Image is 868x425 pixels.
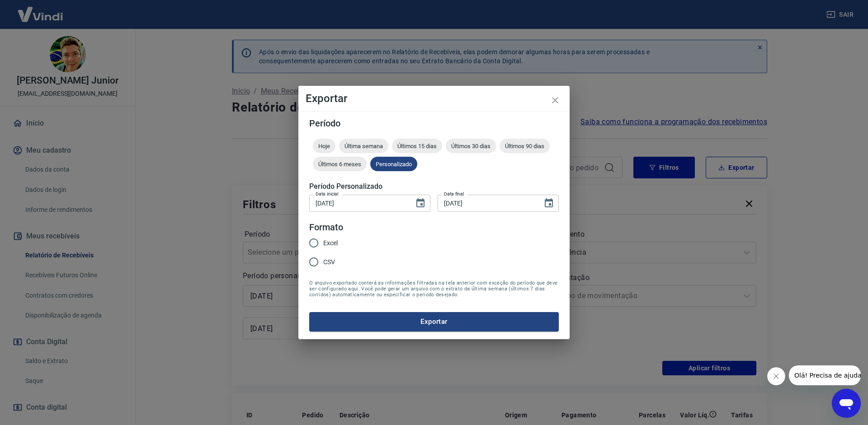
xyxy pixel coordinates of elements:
div: Últimos 30 dias [446,139,496,153]
div: Personalizado [370,157,417,171]
span: Última semana [339,143,388,149]
span: Últimos 30 dias [446,143,496,149]
div: Últimos 15 dias [392,139,442,153]
h4: Exportar [306,93,562,104]
span: O arquivo exportado conterá as informações filtradas na tela anterior com exceção do período que ... [309,280,559,298]
iframe: Mensagem da empresa [789,365,861,385]
span: Últimos 6 meses [313,161,367,168]
legend: Formato [309,221,343,234]
span: Excel [323,238,338,248]
h5: Período Personalizado [309,182,559,191]
input: DD/MM/YYYY [438,195,536,211]
label: Data inicial [316,191,339,197]
iframe: Botão para abrir a janela de mensagens [832,389,861,418]
div: Última semana [339,139,388,153]
input: DD/MM/YYYY [309,195,408,211]
span: Olá! Precisa de ajuda? [5,6,76,14]
iframe: Fechar mensagem [767,367,785,385]
span: Hoje [313,143,335,149]
div: Hoje [313,139,335,153]
h5: Período [309,119,559,128]
label: Data final [444,191,464,197]
div: Últimos 90 dias [500,139,550,153]
span: CSV [323,257,335,267]
button: Exportar [309,312,559,331]
button: Choose date, selected date is 22 de ago de 2025 [540,194,558,212]
span: Personalizado [370,161,417,168]
span: Últimos 90 dias [500,143,550,149]
button: close [544,89,566,111]
div: Últimos 6 meses [313,157,367,171]
span: Últimos 15 dias [392,143,442,149]
button: Choose date, selected date is 21 de ago de 2025 [411,194,429,212]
